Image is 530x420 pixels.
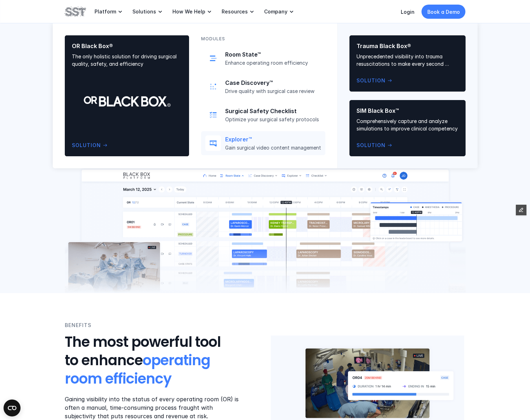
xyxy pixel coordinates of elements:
[201,35,225,42] p: MODULES
[225,88,321,94] p: Drive quality with surgical case review
[102,142,108,148] span: arrow_right_alt
[65,333,232,388] h3: The most powerful tool to enhance
[201,131,325,155] a: video iconExplorer™Gain surgical video content management
[264,8,287,15] p: Company
[201,75,325,99] a: collection of dots iconCase Discovery™Drive quality with surgical case review
[349,35,466,92] a: Trauma Black Box®Unprecedented visibility into trauma resuscitations to make every second countSo...
[225,116,321,123] p: Optimize your surgical safety protocols
[65,6,86,18] img: SST logo
[357,53,458,68] p: Unprecedented visibility into trauma resuscitations to make every second count
[208,82,218,92] img: collection of dots icon
[225,107,321,115] p: Surgical Safety Checklist
[208,53,218,63] img: schedule icon
[72,42,182,50] p: OR Black Box®
[225,79,321,87] p: Case Discovery™
[225,145,321,151] p: Gain surgical video content management
[222,8,248,15] p: Resources
[201,103,325,127] a: checklist iconSurgical Safety ChecklistOptimize your surgical safety protocols
[225,60,321,66] p: Enhance operating room efficiency
[357,107,458,115] p: SIM Black Box™
[357,117,458,132] p: Comprehensively capture and analyze simulations to improve clinical competency
[65,321,91,329] p: BENEFITS
[427,8,460,16] p: Book a Demo
[208,138,218,148] img: video icon
[387,78,393,83] span: arrow_right_alt
[95,8,116,15] p: Platform
[208,110,218,120] img: checklist icon
[172,8,205,15] p: How We Help
[132,8,156,15] p: Solutions
[65,350,213,389] span: operating room efficiency
[4,399,21,416] button: Open CMP widget
[225,51,321,58] p: Room State™
[65,35,189,156] a: OR Black Box®The only holistic solution for driving surgical quality, safety, and efficiencySolut...
[357,141,386,149] p: Solution
[65,166,466,293] img: Room State module UI
[516,205,526,215] button: Edit Framer Content
[387,142,393,148] span: arrow_right_alt
[357,77,386,84] p: Solution
[72,53,182,68] p: The only holistic solution for driving surgical quality, safety, and efficiency
[225,136,321,143] p: Explorer™
[72,141,101,149] p: Solution
[201,46,325,70] a: schedule iconRoom State™Enhance operating room efficiency
[357,42,458,50] p: Trauma Black Box®
[349,100,466,156] a: SIM Black Box™Comprehensively capture and analyze simulations to improve clinical competencySolut...
[422,5,466,19] a: Book a Demo
[401,9,415,15] a: Login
